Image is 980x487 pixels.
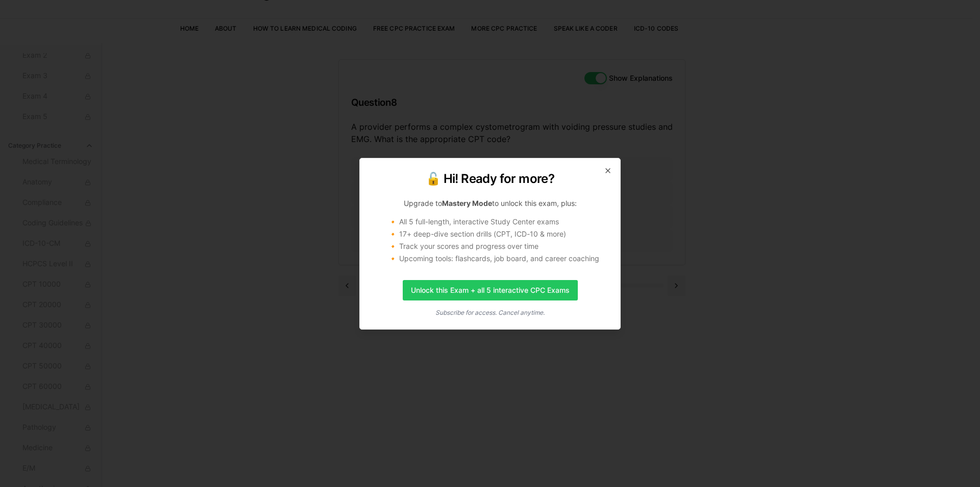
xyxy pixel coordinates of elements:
[403,280,578,300] a: Unlock this Exam + all 5 interactive CPC Exams
[388,229,608,239] li: 🔸 17+ deep-dive section drills (CPT, ICD-10 & more)
[388,241,608,251] li: 🔸 Track your scores and progress over time
[372,198,608,208] p: Upgrade to to unlock this exam, plus:
[388,217,608,227] li: 🔸 All 5 full-length, interactive Study Center exams
[372,171,608,187] h2: 🔓 Hi! Ready for more?
[388,253,608,264] li: 🔸 Upcoming tools: flashcards, job board, and career coaching
[442,199,492,207] strong: Mastery Mode
[435,309,545,316] i: Subscribe for access. Cancel anytime.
